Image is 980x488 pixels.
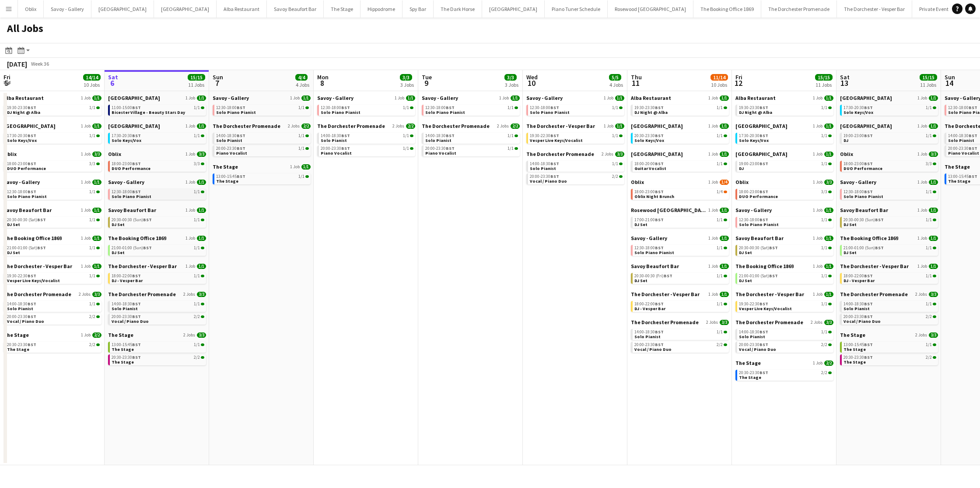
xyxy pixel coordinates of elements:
[7,110,40,115] span: DJ Night @ Alba
[507,106,514,110] span: 1/1
[213,95,311,101] a: Savoy - Gallery1 Job1/1
[917,152,927,157] span: 1 Job
[824,124,833,129] span: 1/1
[926,162,932,166] span: 3/3
[7,105,100,115] a: 19:30-23:30BST1/1DJ Night @ Alba
[213,123,311,163] div: The Dorchester Promenade2 Jobs2/214:00-18:30BST1/1Solo Pianist20:00-23:30BST1/1Piano Vocalist
[7,138,37,143] span: Solo Keys/Vox
[425,146,455,151] span: 20:00-23:30
[112,133,204,143] a: 17:30-20:30BST1/1Solo Keys/Vox
[735,123,787,129] span: Goring Hotel
[81,124,91,129] span: 1 Job
[631,151,729,179] div: [GEOGRAPHIC_DATA]1 Job1/118:00-20:00BST1/1Guitar Vocalist
[843,161,936,171] a: 18:00-23:00BST3/3DUO Performance
[840,123,938,151] div: [GEOGRAPHIC_DATA]1 Job1/119:00-23:00BST1/1DJ
[634,106,664,110] span: 19:30-23:30
[929,124,938,129] span: 1/1
[739,133,832,143] a: 17:30-20:30BST1/1Solo Keys/Vox
[321,145,413,156] a: 20:00-23:30BST1/1Piano Vocalist
[497,124,509,129] span: 2 Jobs
[392,124,404,129] span: 2 Jobs
[446,145,455,151] span: BST
[321,150,352,156] span: Piano Vocalist
[612,134,618,138] span: 1/1
[717,162,723,166] span: 1/1
[759,133,768,138] span: BST
[526,123,624,151] div: The Dorchester - Vesper Bar1 Job1/119:30-22:30BST1/1Vesper Live Keys/Vocalist
[422,123,520,129] a: The Dorchester Promenade2 Jobs2/2
[631,95,729,123] div: Alba Restaurant1 Job1/119:30-23:30BST1/1DJ Night @ Alba
[840,123,938,129] a: [GEOGRAPHIC_DATA]1 Job1/1
[301,164,311,170] span: 1/1
[717,134,723,138] span: 1/1
[864,161,873,166] span: BST
[739,166,744,171] span: DJ
[197,124,206,129] span: 1/1
[213,95,249,101] span: Savoy - Gallery
[655,105,664,110] span: BST
[403,106,409,110] span: 1/1
[530,133,623,143] a: 19:30-22:30BST1/1Vesper Live Keys/Vocalist
[213,163,238,170] span: The Stage
[216,133,309,143] a: 14:00-18:30BST1/1Solo Pianist
[843,133,936,143] a: 19:00-23:00BST1/1DJ
[824,152,833,157] span: 1/1
[739,138,769,143] span: Solo Keys/Vox
[948,138,974,143] span: Solo Pianist
[425,106,455,110] span: 12:30-18:00
[739,161,832,171] a: 19:00-23:00BST1/1DJ
[530,138,583,143] span: Vesper Live Keys/Vocalist
[213,123,280,129] span: The Dorchester Promenade
[634,166,666,171] span: Guitar Vocalist
[425,110,465,115] span: Solo Piano Pianist
[108,151,206,179] div: Oblix1 Job3/318:00-23:00BST3/3DUO Performance
[482,0,545,18] button: [GEOGRAPHIC_DATA]
[92,152,101,157] span: 3/3
[237,145,245,151] span: BST
[969,173,977,179] span: BST
[735,151,833,179] div: [GEOGRAPHIC_DATA]1 Job1/119:00-23:00BST1/1DJ
[185,152,195,157] span: 1 Job
[3,151,101,157] a: Oblix1 Job3/3
[185,95,195,101] span: 1 Job
[89,162,95,166] span: 3/3
[89,134,95,138] span: 1/1
[530,173,623,184] a: 20:00-23:30BST2/2Vocal / Piano Duo
[216,105,309,115] a: 12:30-18:00BST1/1Solo Piano Pianist
[341,105,350,110] span: BST
[969,133,977,138] span: BST
[550,105,559,110] span: BST
[615,152,624,157] span: 3/3
[634,133,727,143] a: 20:30-23:30BST1/1Solo Keys/Vox
[406,124,415,129] span: 2/2
[7,106,36,110] span: 19:30-23:30
[530,105,623,115] a: 12:30-18:00BST1/1Solo Piano Pianist
[321,110,360,115] span: Solo Piano Pianist
[602,152,613,157] span: 2 Jobs
[112,162,141,166] span: 18:00-23:00
[425,150,456,156] span: Piano Vocalist
[526,95,563,101] span: Savoy - Gallery
[526,151,624,157] a: The Dorchester Promenade2 Jobs3/3
[216,174,245,179] span: 13:00-15:45
[213,123,311,129] a: The Dorchester Promenade2 Jobs2/2
[739,134,768,138] span: 17:30-20:30
[843,105,936,115] a: 17:30-20:30BST1/1Solo Keys/Vox
[739,162,768,166] span: 19:00-23:00
[634,161,727,171] a: 18:00-20:00BST1/1Guitar Vocalist
[821,134,827,138] span: 1/1
[735,123,833,129] a: [GEOGRAPHIC_DATA]1 Job1/1
[843,134,873,138] span: 19:00-23:00
[446,105,455,110] span: BST
[406,95,415,101] span: 1/1
[7,161,100,171] a: 18:00-23:00BST3/3DUO Performance
[28,105,36,110] span: BST
[132,161,141,166] span: BST
[948,146,977,151] span: 20:00-23:30
[735,95,833,101] a: Alba Restaurant1 Job1/1
[7,133,100,143] a: 17:30-20:30BST1/1Solo Keys/Vox
[317,123,415,158] div: The Dorchester Promenade2 Jobs2/214:00-18:30BST1/1Solo Pianist20:00-23:30BST1/1Piano Vocalist
[422,95,458,101] span: Savoy - Gallery
[108,95,160,101] span: Bicester village
[945,163,970,170] span: The Stage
